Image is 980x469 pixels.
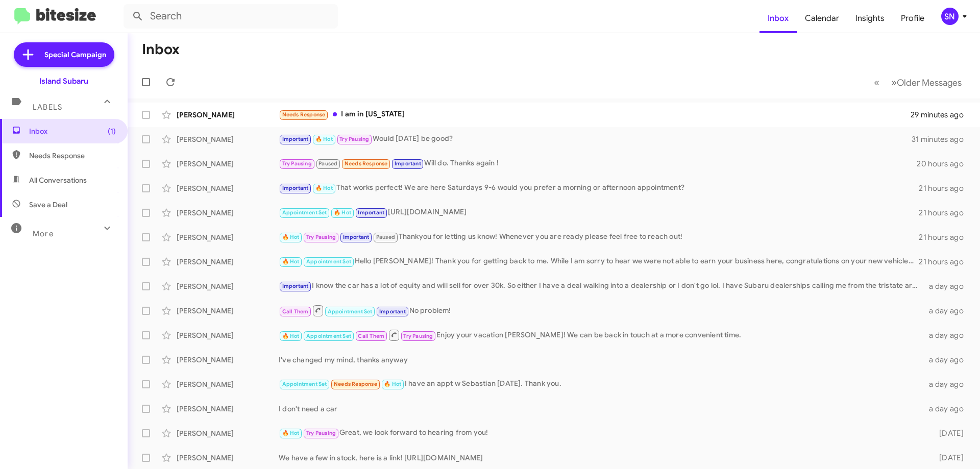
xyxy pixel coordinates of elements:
a: Inbox [759,4,797,33]
div: [PERSON_NAME] [177,232,279,242]
span: Important [358,209,384,216]
a: Calendar [797,4,847,33]
div: a day ago [923,330,972,340]
span: Important [395,160,421,167]
div: I have an appt w Sebastian [DATE]. Thank you. [279,378,923,390]
div: 31 minutes ago [912,134,972,144]
span: Inbox [29,126,116,136]
span: Important [379,308,406,315]
span: Try Pausing [282,160,312,167]
a: Special Campaign [14,42,114,67]
div: [PERSON_NAME] [177,404,279,414]
span: Try Pausing [306,430,336,436]
div: [DATE] [923,428,972,438]
div: We have a few in stock, here is a link! [URL][DOMAIN_NAME] [279,453,923,463]
div: Thankyou for letting us know! Whenever you are ready please feel free to reach out! [279,231,919,243]
div: [PERSON_NAME] [177,379,279,389]
span: » [891,76,897,89]
div: a day ago [923,379,972,389]
span: Paused [376,234,395,240]
div: [PERSON_NAME] [177,355,279,365]
div: I've changed my mind, thanks anyway [279,355,923,365]
span: 🔥 Hot [315,136,333,142]
span: Appointment Set [306,333,351,339]
div: Island Subaru [39,76,88,86]
div: 21 hours ago [919,257,972,267]
span: Try Pausing [339,136,369,142]
div: I am in [US_STATE] [279,109,911,120]
div: [PERSON_NAME] [177,159,279,169]
span: More [33,229,54,238]
span: Appointment Set [306,258,351,265]
span: 🔥 Hot [384,381,401,387]
div: Will do. Thanks again ! [279,158,917,169]
span: Important [282,185,309,191]
span: Important [282,283,309,289]
span: 🔥 Hot [334,209,351,216]
span: Call Them [282,308,309,315]
div: 21 hours ago [919,232,972,242]
span: 🔥 Hot [282,258,300,265]
div: [PERSON_NAME] [177,281,279,291]
div: [PERSON_NAME] [177,330,279,340]
div: a day ago [923,355,972,365]
div: 21 hours ago [919,183,972,193]
span: Important [343,234,370,240]
div: 20 hours ago [917,159,972,169]
span: Needs Response [345,160,388,167]
div: No problem! [279,304,923,317]
div: [PERSON_NAME] [177,257,279,267]
div: a day ago [923,306,972,316]
button: Next [885,72,968,93]
div: [PERSON_NAME] [177,453,279,463]
nav: Page navigation example [868,72,968,93]
span: Try Pausing [306,234,336,240]
div: a day ago [923,404,972,414]
div: [PERSON_NAME] [177,183,279,193]
span: Needs Response [334,381,377,387]
div: [PERSON_NAME] [177,134,279,144]
div: I know the car has a lot of equity and will sell for over 30k. So either I have a deal walking in... [279,280,923,292]
span: 🔥 Hot [282,234,300,240]
div: [DATE] [923,453,972,463]
div: [PERSON_NAME] [177,110,279,120]
button: Previous [868,72,886,93]
div: [PERSON_NAME] [177,208,279,218]
span: Appointment Set [328,308,373,315]
span: « [874,76,879,89]
div: [URL][DOMAIN_NAME] [279,207,919,218]
span: Call Them [358,333,384,339]
span: 🔥 Hot [282,333,300,339]
div: 29 minutes ago [911,110,972,120]
span: Save a Deal [29,200,67,210]
span: 🔥 Hot [282,430,300,436]
span: Important [282,136,309,142]
div: That works perfect! We are here Saturdays 9-6 would you prefer a morning or afternoon appointment? [279,182,919,194]
a: Profile [893,4,933,33]
button: SN [933,8,969,25]
div: Great, we look forward to hearing from you! [279,427,923,439]
div: [PERSON_NAME] [177,428,279,438]
span: All Conversations [29,175,87,185]
span: (1) [108,126,116,136]
div: SN [941,8,959,25]
span: Needs Response [282,111,326,118]
div: a day ago [923,281,972,291]
div: I don't need a car [279,404,923,414]
span: Appointment Set [282,381,327,387]
span: Try Pausing [403,333,433,339]
div: Would [DATE] be good? [279,133,912,145]
span: Labels [33,103,62,112]
span: Older Messages [897,77,962,88]
span: Special Campaign [44,50,106,60]
a: Insights [847,4,893,33]
span: Appointment Set [282,209,327,216]
span: Paused [318,160,337,167]
input: Search [124,4,338,29]
span: Needs Response [29,151,116,161]
div: 21 hours ago [919,208,972,218]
